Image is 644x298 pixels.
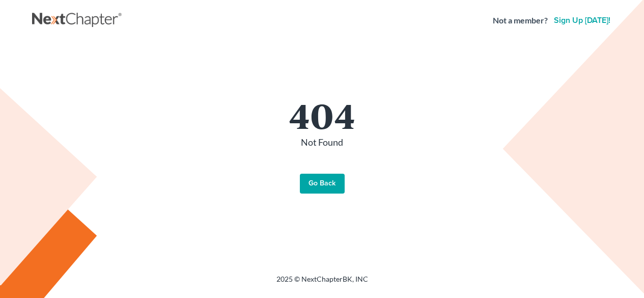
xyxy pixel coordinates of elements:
[32,274,612,292] div: 2025 © NextChapterBK, INC
[552,16,612,24] a: Sign up [DATE]!
[300,174,345,194] a: Go Back
[42,97,602,132] h1: 404
[42,136,602,149] p: Not Found
[493,15,548,26] strong: Not a member?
